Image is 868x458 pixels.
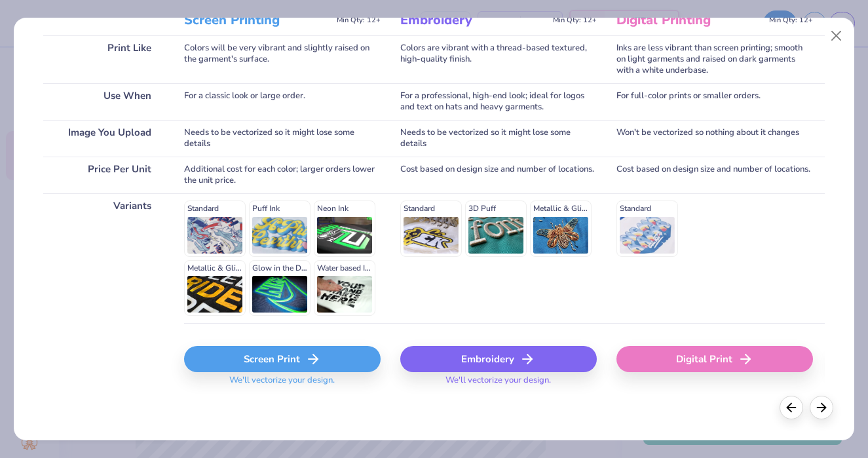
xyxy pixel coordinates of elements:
[400,35,597,83] div: Colors are vibrant with a thread-based textured, high-quality finish.
[616,35,813,83] div: Inks are less vibrant than screen printing; smooth on light garments and raised on dark garments ...
[184,83,381,120] div: For a classic look or large order.
[43,120,164,157] div: Image You Upload
[616,120,813,157] div: Won't be vectorized so nothing about it changes
[824,24,849,48] button: Close
[440,375,556,394] span: We'll vectorize your design.
[400,346,597,372] div: Embroidery
[616,12,764,29] h3: Digital Printing
[553,16,597,25] span: Min Qty: 12+
[43,157,164,193] div: Price Per Unit
[184,346,381,372] div: Screen Print
[224,375,340,394] span: We'll vectorize your design.
[184,120,381,157] div: Needs to be vectorized so it might lose some details
[616,83,813,120] div: For full-color prints or smaller orders.
[400,12,548,29] h3: Embroidery
[400,120,597,157] div: Needs to be vectorized so it might lose some details
[43,35,164,83] div: Print Like
[769,16,813,25] span: Min Qty: 12+
[400,83,597,120] div: For a professional, high-end look; ideal for logos and text on hats and heavy garments.
[184,157,381,193] div: Additional cost for each color; larger orders lower the unit price.
[616,346,813,372] div: Digital Print
[337,16,381,25] span: Min Qty: 12+
[400,157,597,193] div: Cost based on design size and number of locations.
[184,35,381,83] div: Colors will be very vibrant and slightly raised on the garment's surface.
[43,83,164,120] div: Use When
[184,12,331,29] h3: Screen Printing
[616,157,813,193] div: Cost based on design size and number of locations.
[43,193,164,323] div: Variants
